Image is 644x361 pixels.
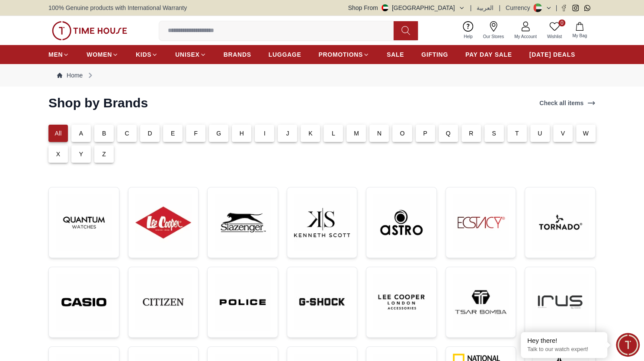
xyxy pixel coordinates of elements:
[269,47,301,62] a: LUGGAGE
[470,3,472,12] span: |
[286,129,289,138] p: J
[469,129,473,138] p: R
[421,50,448,59] span: GIFTING
[465,47,512,62] a: PAY DAY SALE
[102,150,106,158] p: Z
[294,274,350,330] img: ...
[492,129,496,138] p: S
[79,129,83,138] p: A
[171,129,175,138] p: E
[79,150,83,158] p: Y
[421,47,448,62] a: GIFTING
[87,50,112,59] span: WOMEN
[538,97,597,109] a: Check all items
[135,194,192,251] img: ...
[308,129,313,138] p: K
[387,50,404,59] span: SALE
[318,47,369,62] a: PROMOTIONS
[48,50,63,59] span: MEN
[215,274,271,330] img: ...
[87,47,119,62] a: WOMEN
[465,50,512,59] span: PAY DAY SALE
[561,5,567,11] a: Facebook
[544,33,565,40] span: Wishlist
[478,19,509,42] a: Our Stores
[387,47,404,62] a: SALE
[354,129,359,138] p: M
[56,150,61,158] p: X
[446,129,451,138] p: Q
[572,5,579,11] a: Instagram
[538,129,542,138] p: U
[583,129,589,138] p: W
[567,20,592,41] button: My Bag
[558,19,565,26] span: 0
[458,19,478,42] a: Help
[348,3,465,12] button: Shop From[GEOGRAPHIC_DATA]
[511,33,540,40] span: My Account
[125,129,129,138] p: C
[264,129,266,138] p: I
[529,50,575,59] span: [DATE] DEALS
[48,3,187,12] span: 100% Genuine products with International Warranty
[400,129,404,138] p: O
[616,333,640,357] div: Chat Widget
[175,47,206,62] a: UNISEX
[423,129,427,138] p: P
[136,47,158,62] a: KIDS
[294,194,350,251] img: ...
[499,3,500,12] span: |
[584,5,590,11] a: Whatsapp
[269,50,301,59] span: LUGGAGE
[532,274,588,330] img: ...
[56,194,112,251] img: ...
[529,47,575,62] a: [DATE] DEALS
[148,129,152,138] p: D
[381,4,388,11] img: United Arab Emirates
[373,274,429,330] img: ...
[480,33,507,40] span: Our Stores
[460,33,476,40] span: Help
[194,129,198,138] p: F
[52,21,127,40] img: ...
[55,129,62,138] p: All
[48,64,596,87] nav: Breadcrumb
[477,3,493,12] button: العربية
[56,274,112,330] img: ...
[373,194,429,251] img: ...
[102,129,106,138] p: B
[453,194,509,251] img: ...
[453,274,509,330] img: ...
[561,129,565,138] p: V
[542,19,567,42] a: 0Wishlist
[48,95,148,111] h2: Shop by Brands
[48,47,69,62] a: MEN
[515,129,519,138] p: T
[332,129,335,138] p: L
[240,129,244,138] p: H
[527,346,601,353] p: Talk to our watch expert!
[135,274,192,330] img: ...
[136,50,151,59] span: KIDS
[506,3,534,12] div: Currency
[555,3,557,12] span: |
[377,129,381,138] p: N
[318,50,363,59] span: PROMOTIONS
[215,194,271,251] img: ...
[532,194,588,251] img: ...
[216,129,221,138] p: G
[175,50,199,59] span: UNISEX
[224,50,251,59] span: BRANDS
[57,71,83,80] a: Home
[527,336,601,345] div: Hey there!
[569,32,590,39] span: My Bag
[224,47,251,62] a: BRANDS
